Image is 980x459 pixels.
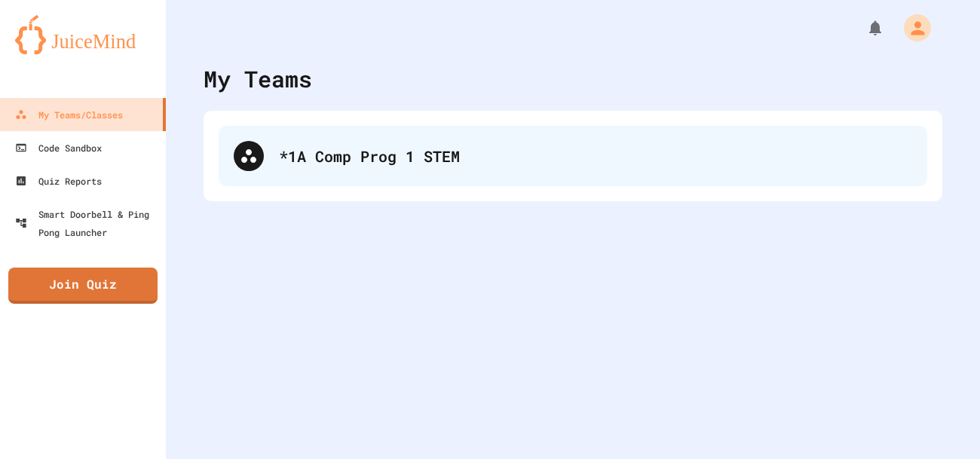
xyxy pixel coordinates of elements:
div: My Notifications [838,15,888,41]
div: Quiz Reports [15,172,102,190]
div: My Teams [204,62,312,96]
div: Smart Doorbell & Ping Pong Launcher [15,205,160,241]
div: *1A Comp Prog 1 STEM [279,145,912,167]
div: My Account [888,11,935,45]
div: Code Sandbox [15,139,102,157]
div: My Teams/Classes [15,106,123,124]
a: Join Quiz [8,268,158,304]
div: *1A Comp Prog 1 STEM [219,126,927,186]
img: logo-orange.svg [15,15,151,54]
